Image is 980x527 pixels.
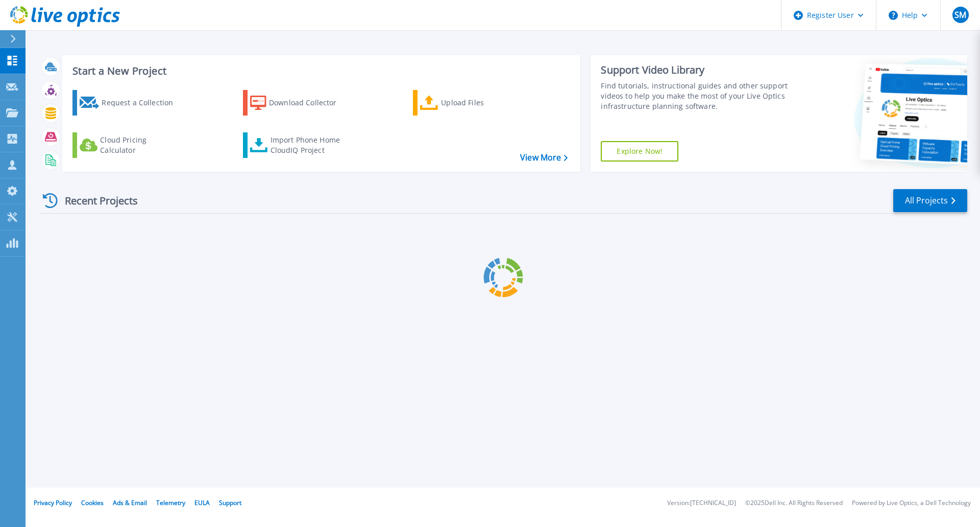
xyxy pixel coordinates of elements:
a: Download Collector [243,90,357,116]
a: Support [219,498,241,507]
a: View More [520,153,568,163]
div: Cloud Pricing Calculator [100,135,182,155]
a: Privacy Policy [34,498,72,507]
li: Powered by Live Optics, a Dell Technology [852,500,971,507]
a: EULA [194,498,210,507]
a: Telemetry [156,498,185,507]
li: Version: [TECHNICAL_ID] [667,500,736,507]
div: Request a Collection [102,93,183,113]
span: SM [954,11,966,19]
a: Request a Collection [72,90,186,116]
a: Cookies [81,498,104,507]
div: Find tutorials, instructional guides and other support videos to help you make the most of your L... [601,81,793,111]
div: Download Collector [269,93,351,113]
div: Upload Files [441,93,523,113]
div: Support Video Library [601,63,793,77]
div: Recent Projects [39,188,152,213]
div: Import Phone Home CloudIQ Project [271,135,350,155]
a: Ads & Email [113,498,147,507]
a: Cloud Pricing Calculator [72,132,186,158]
a: All Projects [893,189,967,212]
a: Explore Now! [601,141,678,162]
h3: Start a New Project [72,65,568,77]
a: Upload Files [413,90,527,116]
li: © 2025 Dell Inc. All Rights Reserved [745,500,843,507]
